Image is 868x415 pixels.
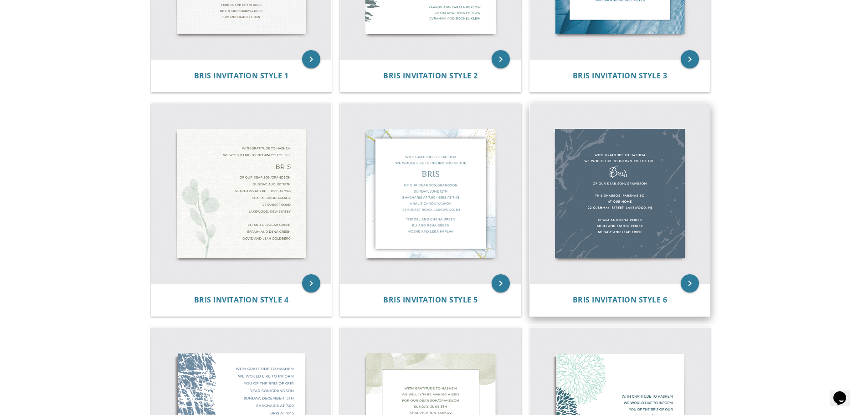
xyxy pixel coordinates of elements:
[573,296,668,304] a: Bris Invitation Style 6
[573,72,668,80] a: Bris Invitation Style 3
[194,295,289,305] span: Bris Invitation Style 4
[194,72,289,80] a: Bris Invitation Style 1
[681,50,699,68] a: keyboard_arrow_right
[573,295,668,305] span: Bris Invitation Style 6
[194,296,289,304] a: Bris Invitation Style 4
[151,103,332,284] img: Bris Invitation Style 4
[681,274,699,292] a: keyboard_arrow_right
[530,103,710,284] img: Bris Invitation Style 6
[302,50,320,68] a: keyboard_arrow_right
[383,296,478,304] a: Bris Invitation Style 5
[383,71,478,81] span: Bris Invitation Style 2
[492,50,510,68] a: keyboard_arrow_right
[383,295,478,305] span: Bris Invitation Style 5
[340,103,521,284] img: Bris Invitation Style 5
[573,71,668,81] span: Bris Invitation Style 3
[194,71,289,81] span: Bris Invitation Style 1
[492,274,510,292] a: keyboard_arrow_right
[383,72,478,80] a: Bris Invitation Style 2
[302,274,320,292] a: keyboard_arrow_right
[830,379,859,406] iframe: chat widget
